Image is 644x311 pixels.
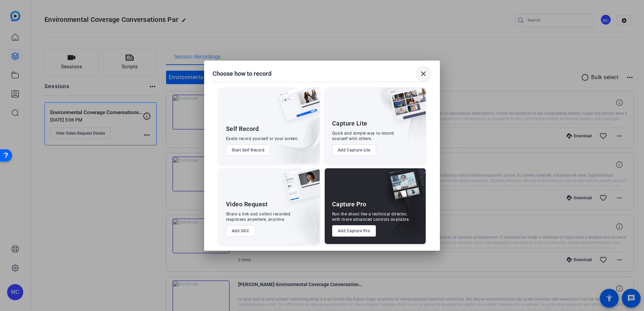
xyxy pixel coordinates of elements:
img: embarkstudio-ugc-content.png [281,189,320,244]
div: Run the shoot like a technical director, with more advanced controls available. [332,211,410,222]
div: Self Record [226,125,259,133]
button: Add UGC [226,225,255,237]
img: self-record.png [273,88,320,128]
div: Share a link and collect recorded responses anywhere, anytime. [226,211,291,222]
img: capture-pro.png [381,168,426,209]
mat-icon: close [419,70,427,78]
h1: Choose how to record [213,70,271,78]
div: Easily record yourself or your screen. [226,136,299,141]
button: Start Self Record [226,144,270,156]
button: Add Capture Pro [332,225,376,237]
img: capture-lite.png [384,88,426,129]
div: Video Request [226,200,268,208]
img: embarkstudio-self-record.png [261,102,320,163]
img: ugc-content.png [278,168,320,209]
img: embarkstudio-capture-lite.png [365,88,426,155]
img: embarkstudio-capture-pro.png [376,177,426,244]
div: Capture Lite [332,119,367,128]
button: Add Capture Lite [332,144,376,156]
div: Quick and simple way to record yourself with others. [332,131,394,141]
div: Capture Pro [332,200,366,208]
